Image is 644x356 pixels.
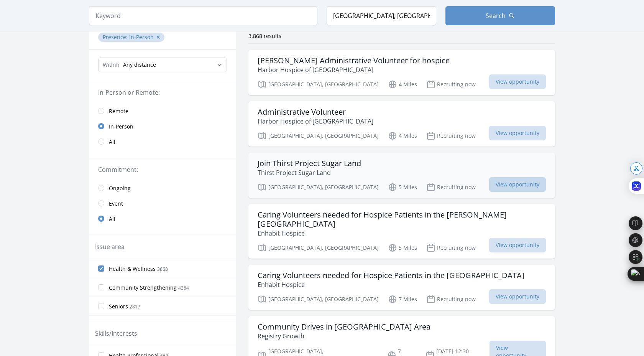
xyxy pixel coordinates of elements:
span: View opportunity [489,74,546,89]
p: [GEOGRAPHIC_DATA], [GEOGRAPHIC_DATA] [258,295,379,304]
p: Thirst Project Sugar Land [258,168,361,177]
span: 3,868 results [248,32,281,40]
button: Search [445,6,555,25]
span: View opportunity [489,177,546,192]
a: All [89,134,236,149]
p: Harbor Hospice of [GEOGRAPHIC_DATA] [258,117,373,126]
p: 7 Miles [388,295,417,304]
select: Search Radius [98,58,227,72]
span: Event [109,200,123,208]
p: Recruiting now [426,295,476,304]
a: Administrative Volunteer Harbor Hospice of [GEOGRAPHIC_DATA] [GEOGRAPHIC_DATA], [GEOGRAPHIC_DATA]... [248,101,555,147]
p: [GEOGRAPHIC_DATA], [GEOGRAPHIC_DATA] [258,131,379,140]
span: Community Strengthening [109,284,177,292]
p: 4 Miles [388,131,417,140]
span: Ongoing [109,185,131,192]
span: 3868 [157,266,168,272]
p: [GEOGRAPHIC_DATA], [GEOGRAPHIC_DATA] [258,80,379,89]
legend: Skills/Interests [95,329,137,338]
p: Harbor Hospice of [GEOGRAPHIC_DATA] [258,65,450,74]
span: In-Person [109,123,133,130]
p: 5 Miles [388,183,417,192]
input: Location [327,6,436,25]
span: View opportunity [489,126,546,140]
h3: [PERSON_NAME] Administrative Volunteer for hospice [258,56,450,65]
p: 4 Miles [388,80,417,89]
span: All [109,215,115,223]
span: 2817 [130,303,140,310]
legend: Issue area [95,242,125,251]
h3: Administrative Volunteer [258,107,373,117]
p: Recruiting now [426,243,476,252]
button: ✕ [156,33,161,41]
p: 5 Miles [388,243,417,252]
p: Registry Growth [258,331,430,341]
span: Presence : [103,33,129,41]
a: Event [89,196,236,211]
p: [GEOGRAPHIC_DATA], [GEOGRAPHIC_DATA] [258,243,379,252]
a: In-Person [89,119,236,134]
a: [PERSON_NAME] Administrative Volunteer for hospice Harbor Hospice of [GEOGRAPHIC_DATA] [GEOGRAPHI... [248,50,555,95]
p: Enhabit Hospice [258,229,546,238]
span: 4364 [178,285,189,291]
p: Recruiting now [426,80,476,89]
h3: Community Drives in [GEOGRAPHIC_DATA] Area [258,322,430,331]
a: Caring Volunteers needed for Hospice Patients in the [GEOGRAPHIC_DATA] Enhabit Hospice [GEOGRAPHI... [248,265,555,310]
legend: Commitment: [98,165,227,174]
p: Enhabit Hospice [258,280,524,289]
span: View opportunity [489,238,546,252]
legend: In-Person or Remote: [98,88,227,97]
h3: Join Thirst Project Sugar Land [258,159,361,168]
span: Seniors [109,303,128,310]
span: Search [486,11,506,20]
p: Recruiting now [426,183,476,192]
a: Ongoing [89,180,236,196]
a: All [89,211,236,226]
input: Health & Wellness 3868 [98,265,104,272]
h3: Caring Volunteers needed for Hospice Patients in the [PERSON_NAME][GEOGRAPHIC_DATA] [258,210,546,229]
a: Join Thirst Project Sugar Land Thirst Project Sugar Land [GEOGRAPHIC_DATA], [GEOGRAPHIC_DATA] 5 M... [248,153,555,198]
h3: Caring Volunteers needed for Hospice Patients in the [GEOGRAPHIC_DATA] [258,271,524,280]
p: [GEOGRAPHIC_DATA], [GEOGRAPHIC_DATA] [258,183,379,192]
input: Seniors 2817 [98,303,104,309]
a: Caring Volunteers needed for Hospice Patients in the [PERSON_NAME][GEOGRAPHIC_DATA] Enhabit Hospi... [248,204,555,259]
span: Remote [109,107,128,115]
span: View opportunity [489,289,546,304]
input: Keyword [89,6,317,25]
span: All [109,138,115,146]
input: Community Strengthening 4364 [98,284,104,290]
a: Remote [89,103,236,119]
p: Recruiting now [426,131,476,140]
span: In-Person [129,33,154,41]
span: Health & Wellness [109,265,156,273]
